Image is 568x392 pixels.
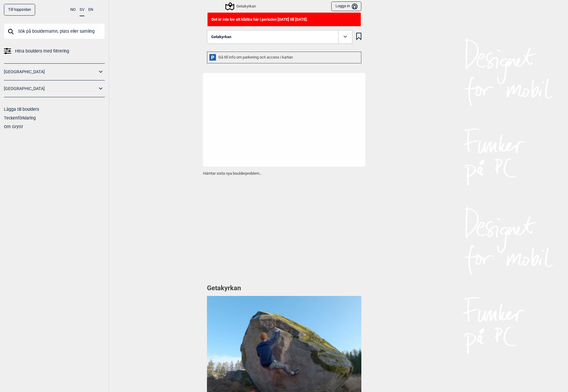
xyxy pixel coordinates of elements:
button: Getakyrkan [207,30,352,44]
button: EN [88,4,93,16]
a: Om Gryttr [4,124,23,129]
h1: Getakyrkan [207,284,361,293]
p: Hämtar sista nya boulderproblem... [203,170,365,176]
input: Sök på bouldernamn, plats eller samling [4,23,105,39]
div: Gå till info om parkering och access i kartan [207,52,361,63]
a: [GEOGRAPHIC_DATA] [4,84,97,93]
div: Getakyrkan [226,3,256,10]
p: Det är inte lov att klättra här i perioden [DATE] till [DATE]. [211,17,357,23]
span: Getakyrkan [211,35,231,39]
a: [GEOGRAPHIC_DATA] [4,68,97,76]
button: Logga in [331,2,361,11]
button: SV [80,4,84,16]
a: Hitta boulders med filtrering [4,47,105,56]
a: Teckenförklaring [4,116,36,120]
button: NO [70,4,76,16]
a: Till toppsidan [4,4,35,16]
span: Hitta boulders med filtrering [15,47,69,56]
a: Lägga till boulders [4,107,39,112]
